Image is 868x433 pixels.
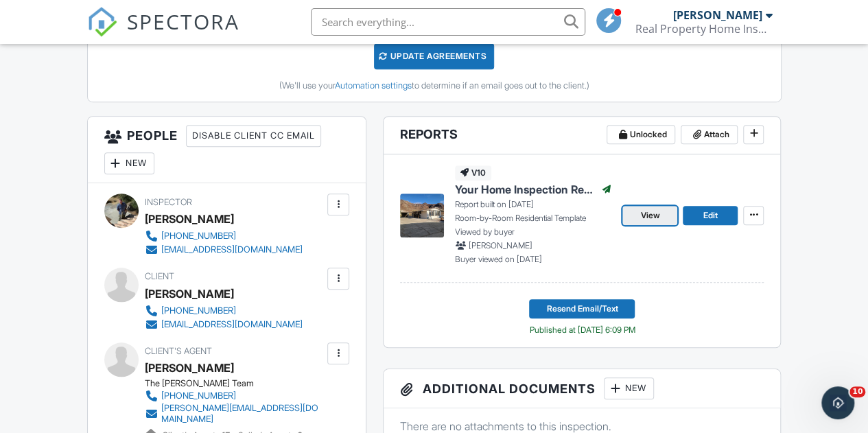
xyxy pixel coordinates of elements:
[127,7,239,36] span: SPECTORA
[161,319,303,330] div: [EMAIL_ADDRESS][DOMAIN_NAME]
[145,403,325,425] a: [PERSON_NAME][EMAIL_ADDRESS][DOMAIN_NAME]
[311,8,585,36] input: Search everything...
[145,283,234,304] div: [PERSON_NAME]
[161,390,236,401] div: [PHONE_NUMBER]
[88,7,781,102] div: This inspection's fee was changed at 4:51PM on 9/25. Would you like to update your agreement(s) w...
[604,377,654,399] div: New
[145,243,303,257] a: [EMAIL_ADDRESS][DOMAIN_NAME]
[145,378,336,389] div: The [PERSON_NAME] Team
[161,305,236,316] div: [PHONE_NUMBER]
[87,19,239,47] a: SPECTORA
[821,386,854,419] iframe: Intercom live chat
[635,22,773,36] div: Real Property Home Inspections LLC
[849,386,865,397] span: 10
[87,7,117,37] img: The Best Home Inspection Software - Spectora
[186,125,321,147] div: Disable Client CC Email
[98,80,771,91] div: (We'll use your to determine if an email goes out to the client.)
[145,358,234,378] a: [PERSON_NAME]
[335,80,412,91] a: Automation settings
[88,117,366,183] h3: People
[161,244,303,255] div: [EMAIL_ADDRESS][DOMAIN_NAME]
[145,197,192,207] span: Inspector
[145,271,174,281] span: Client
[161,231,236,242] div: [PHONE_NUMBER]
[384,369,780,408] h3: Additional Documents
[145,346,212,356] span: Client's Agent
[673,8,762,22] div: [PERSON_NAME]
[145,209,234,229] div: [PERSON_NAME]
[145,304,303,318] a: [PHONE_NUMBER]
[374,43,494,69] div: Update Agreements
[145,318,303,331] a: [EMAIL_ADDRESS][DOMAIN_NAME]
[145,389,325,403] a: [PHONE_NUMBER]
[145,229,303,243] a: [PHONE_NUMBER]
[104,152,154,174] div: New
[161,403,325,425] div: [PERSON_NAME][EMAIL_ADDRESS][DOMAIN_NAME]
